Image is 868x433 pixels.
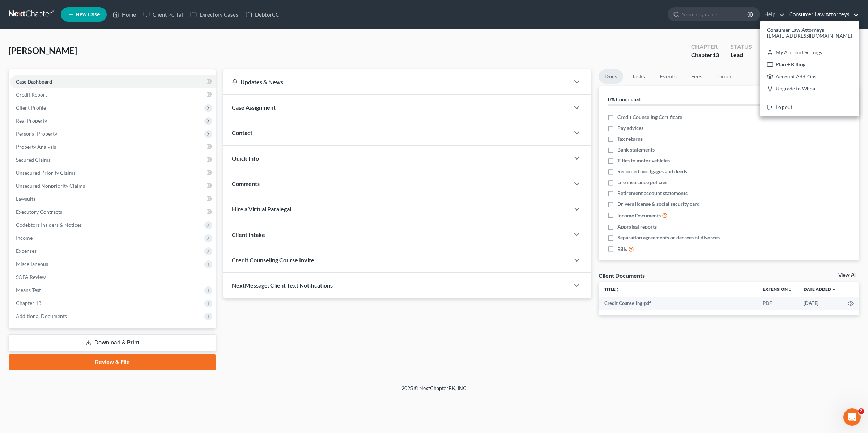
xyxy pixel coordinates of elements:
div: 2025 © NextChapterBK, INC [228,385,640,398]
a: My Account Settings [760,46,859,59]
span: Executory Contracts [16,209,62,215]
span: New Case [76,12,100,17]
span: Property Analysis [16,144,56,150]
a: Executory Contracts [10,205,216,218]
span: 2 [858,408,864,414]
span: Pay advices [617,124,643,132]
span: Hire a Virtual Paralegal [232,205,291,212]
div: Chapter [691,51,719,59]
span: Real Property [16,118,47,124]
i: unfold_more [788,288,792,292]
a: Unsecured Nonpriority Claims [10,179,216,192]
td: Credit Counseling-pdf [599,297,757,310]
i: unfold_more [616,288,620,292]
a: Help [761,8,785,21]
span: Client Profile [16,105,46,111]
a: Upgrade to Whoa [760,83,859,95]
span: Quick Info [232,155,259,162]
a: Extensionunfold_more [763,286,792,292]
span: Comments [232,180,260,187]
strong: Consumer Law Attorneys [767,27,824,33]
a: Directory Cases [187,8,242,21]
a: Consumer Law Attorneys [786,8,859,21]
a: Docs [599,69,623,84]
span: Recorded mortgages and deeds [617,168,687,175]
div: Lead [731,51,752,59]
span: Bank statements [617,146,655,153]
span: Codebtors Insiders & Notices [16,222,82,228]
a: Credit Report [10,88,216,101]
td: PDF [757,297,798,310]
input: Search by name... [682,8,748,21]
span: NextMessage: Client Text Notifications [232,282,333,289]
div: Client Documents [599,272,645,279]
a: Account Add-Ons [760,71,859,83]
span: Secured Claims [16,157,51,163]
span: Unsecured Nonpriority Claims [16,183,85,189]
span: Income Documents [617,212,661,219]
div: Status [731,43,752,51]
a: Home [109,8,140,21]
span: Lawsuits [16,196,35,202]
a: SOFA Review [10,271,216,284]
div: Consumer Law Attorneys [760,21,859,116]
a: Review & File [9,354,216,370]
span: Separation agreements or decrees of divorces [617,234,720,241]
span: Income [16,235,33,241]
i: expand_more [832,288,836,292]
span: Case Assignment [232,104,276,111]
span: Credit Counseling Course Invite [232,256,314,263]
span: Unsecured Priority Claims [16,170,76,176]
strong: 0% Completed [608,96,641,102]
span: Contact [232,129,252,136]
a: Secured Claims [10,153,216,166]
span: Credit Counseling Certificate [617,114,682,121]
a: Timer [711,69,737,84]
span: Life insurance policies [617,179,667,186]
a: View All [838,273,856,278]
span: Retirement account statements [617,190,688,197]
a: Log out [760,101,859,113]
span: Personal Property [16,131,57,137]
span: Expenses [16,248,37,254]
span: Case Dashboard [16,78,52,85]
span: Credit Report [16,92,47,98]
span: Miscellaneous [16,261,48,267]
span: SOFA Review [16,274,46,280]
td: [DATE] [798,297,842,310]
a: Tasks [626,69,651,84]
span: Appraisal reports [617,223,657,230]
span: Chapter 13 [16,300,41,306]
span: Additional Documents [16,313,67,319]
a: Client Portal [140,8,187,21]
span: Titles to motor vehicles [617,157,670,164]
a: Unsecured Priority Claims [10,166,216,179]
span: Bills [617,246,627,253]
a: Case Dashboard [10,75,216,88]
span: [EMAIL_ADDRESS][DOMAIN_NAME] [767,33,852,39]
a: Download & Print [9,334,216,351]
a: Property Analysis [10,140,216,153]
span: Means Test [16,287,41,293]
span: Client Intake [232,231,265,238]
a: Date Added expand_more [804,286,836,292]
div: Chapter [691,43,719,51]
a: DebtorCC [242,8,283,21]
span: Tax returns [617,135,643,143]
span: [PERSON_NAME] [9,45,77,56]
a: Events [654,69,682,84]
span: Drivers license & social security card [617,200,700,208]
iframe: Intercom live chat [843,408,861,426]
span: 13 [712,51,719,58]
a: Titleunfold_more [604,286,620,292]
div: Updates & News [232,78,561,86]
a: Plan + Billing [760,58,859,71]
a: Fees [685,69,709,84]
a: Lawsuits [10,192,216,205]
